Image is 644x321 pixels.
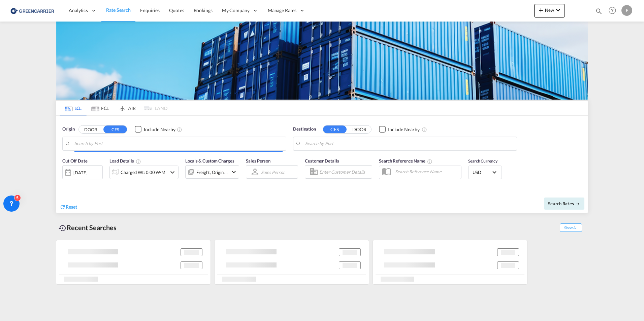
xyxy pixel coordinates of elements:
[392,167,461,177] input: Search Reference Name
[79,126,102,133] button: DOOR
[473,169,491,175] span: USD
[222,7,250,14] span: My Company
[196,168,228,177] div: Freight Origin Destination
[60,204,77,211] div: icon-refreshReset
[106,7,131,13] span: Rate Search
[109,166,179,179] div: Charged Wt: 0.00 W/Micon-chevron-down
[268,7,296,14] span: Manage Rates
[260,167,286,177] md-select: Sales Person
[140,7,160,13] span: Enquiries
[534,4,565,17] button: icon-plus 400-fgNewicon-chevron-down
[103,126,127,133] button: CFS
[114,101,140,115] md-tab-item: AIR
[56,116,588,213] div: Origin DOOR CFS Checkbox No InkUnchecked: Ignores neighbouring ports when fetching rates.Checked ...
[56,22,588,100] img: GreenCarrierFCL_LCL.png
[607,5,621,17] div: Help
[109,158,141,164] span: Load Details
[169,7,184,13] span: Quotes
[59,224,67,232] md-icon: icon-backup-restore
[323,126,347,133] button: CFS
[60,101,87,115] md-tab-item: LCL
[10,3,56,18] img: 1378a7308afe11ef83610d9e779c6b34.png
[554,6,562,14] md-icon: icon-chevron-down
[537,7,562,13] span: New
[62,179,67,188] md-datepicker: Select
[548,201,580,206] span: Search Rates
[319,167,370,177] input: Enter Customer Details
[177,127,182,132] md-icon: Unchecked: Ignores neighbouring ports when fetching rates.Checked : Includes neighbouring ports w...
[66,204,77,210] span: Reset
[422,127,427,132] md-icon: Unchecked: Ignores neighbouring ports when fetching rates.Checked : Includes neighbouring ports w...
[121,168,165,177] div: Charged Wt: 0.00 W/M
[388,126,420,133] div: Include Nearby
[144,126,175,133] div: Include Nearby
[230,168,238,176] md-icon: icon-chevron-down
[305,158,339,164] span: Customer Details
[194,7,213,13] span: Bookings
[56,220,119,235] div: Recent Searches
[185,158,234,164] span: Locals & Custom Charges
[607,5,618,16] span: Help
[621,5,632,16] div: F
[74,139,283,149] input: Search by Port
[544,198,584,210] button: Search Ratesicon-arrow-right
[73,170,87,176] div: [DATE]
[60,204,66,210] md-icon: icon-refresh
[305,139,513,149] input: Search by Port
[537,6,545,14] md-icon: icon-plus 400-fg
[379,158,432,164] span: Search Reference Name
[560,223,582,232] span: Show All
[246,158,270,164] span: Sales Person
[379,126,420,133] md-checkbox: Checkbox No Ink
[595,7,603,17] div: icon-magnify
[62,126,74,133] span: Origin
[62,158,88,164] span: Cut Off Date
[348,126,371,133] button: DOOR
[468,158,497,164] span: Search Currency
[118,104,126,109] md-icon: icon-airplane
[136,159,141,164] md-icon: Chargeable Weight
[185,165,239,179] div: Freight Origin Destinationicon-chevron-down
[472,167,498,177] md-select: Select Currency: $ USDUnited States Dollar
[595,7,603,15] md-icon: icon-magnify
[69,7,88,14] span: Analytics
[60,101,167,115] md-pagination-wrapper: Use the left and right arrow keys to navigate between tabs
[576,202,580,206] md-icon: icon-arrow-right
[168,168,176,176] md-icon: icon-chevron-down
[135,126,175,133] md-checkbox: Checkbox No Ink
[87,101,114,115] md-tab-item: FCL
[293,126,316,133] span: Destination
[427,159,432,164] md-icon: Your search will be saved by the below given name
[62,165,103,179] div: [DATE]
